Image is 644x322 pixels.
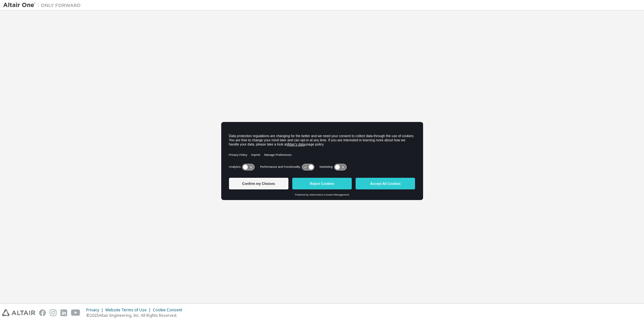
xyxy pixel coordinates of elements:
div: Website Terms of Use [105,307,153,313]
div: Privacy [86,307,105,313]
img: altair_logo.svg [2,309,35,316]
p: © 2025 Altair Engineering, Inc. All Rights Reserved. [86,313,186,318]
img: Altair One [3,2,84,8]
div: Cookie Consent [153,307,186,313]
img: facebook.svg [39,309,46,316]
img: instagram.svg [50,309,57,316]
img: linkedin.svg [60,309,67,316]
img: youtube.svg [71,309,80,316]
